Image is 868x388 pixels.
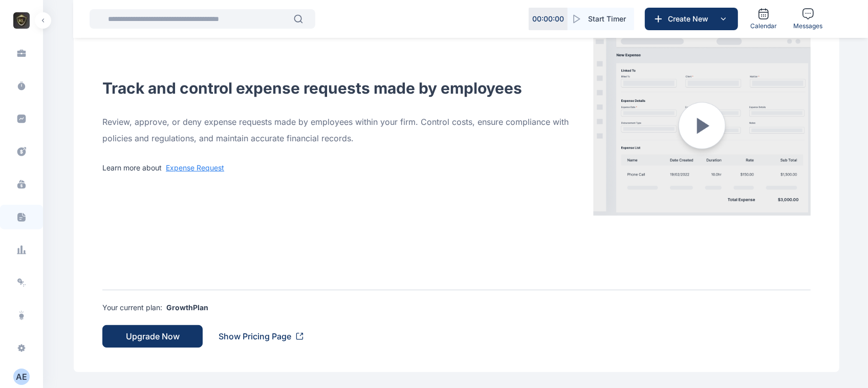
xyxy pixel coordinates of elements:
[13,371,30,383] div: A E
[102,114,582,146] div: Review, approve, or deny expense requests made by employees within your firm. Control costs, ensu...
[789,4,827,34] a: Messages
[593,35,811,216] img: No expense request
[211,325,311,348] button: Show Pricing Page
[588,14,626,24] span: Start Timer
[219,330,291,342] span: Show Pricing Page
[645,8,738,30] button: Create New
[166,303,208,312] span: Growth Plan
[793,22,822,30] span: Messages
[102,325,203,348] button: Upgrade Now
[166,163,224,172] a: Expense Request
[532,14,564,24] p: 00 : 00 : 00
[13,369,30,385] button: AE
[568,8,634,30] button: Start Timer
[102,79,582,97] p: Track and control expense requests made by employees
[102,163,224,173] p: Learn more about
[664,14,717,24] span: Create New
[750,22,777,30] span: Calendar
[6,369,37,385] button: AE
[102,303,811,313] p: Your current plan:
[746,4,781,34] a: Calendar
